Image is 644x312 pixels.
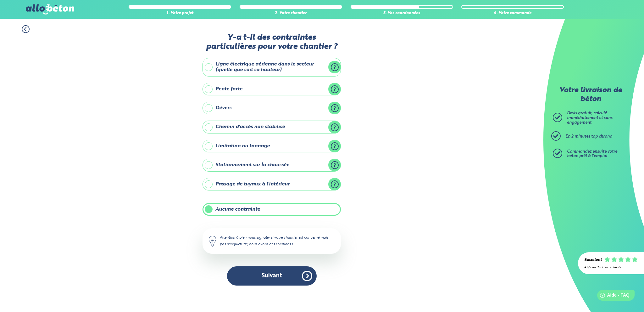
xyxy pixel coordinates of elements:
[203,159,341,171] label: Stationnement sur la chaussée
[203,58,341,77] label: Ligne électrique aérienne dans le secteur (quelle que soit sa hauteur)
[588,287,637,305] iframe: Help widget launcher
[129,11,231,16] div: 1. Votre projet
[461,11,564,16] div: 4. Votre commande
[203,228,341,253] div: Attention à bien nous signaler si votre chantier est concerné mais pas d'inquiétude, nous avons d...
[240,11,342,16] div: 2. Votre chantier
[203,121,341,133] label: Chemin d'accès non stabilisé
[203,178,341,190] label: Passage de tuyaux à l'intérieur
[203,33,341,52] label: Y-a t-il des contraintes particulières pour votre chantier ?
[203,102,341,114] label: Dévers
[203,203,341,216] label: Aucune contrainte
[203,83,341,95] label: Pente forte
[227,266,317,286] button: Suivant
[26,4,74,14] img: allobéton
[203,140,341,152] label: Limitation au tonnage
[351,11,453,16] div: 3. Vos coordonnées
